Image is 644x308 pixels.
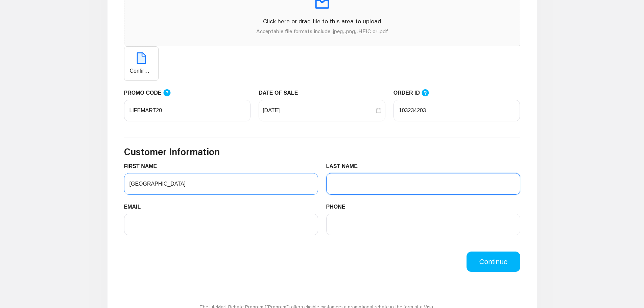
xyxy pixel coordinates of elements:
input: FIRST NAME [124,173,318,195]
label: ORDER ID [393,89,436,97]
label: EMAIL [124,203,146,211]
input: PHONE [326,214,520,235]
label: LAST NAME [326,162,363,170]
label: DATE OF SALE [259,89,303,97]
label: PROMO CODE [124,89,177,97]
label: FIRST NAME [124,162,162,170]
p: Acceptable file formats include .jpeg, .png, .HEIC or .pdf [130,27,515,35]
label: PHONE [326,203,351,211]
input: EMAIL [124,214,318,235]
input: LAST NAME [326,173,520,195]
input: DATE OF SALE [263,106,375,115]
h3: Customer Information [124,146,520,158]
button: Continue [467,252,520,272]
p: Click here or drag file to this area to upload [130,17,515,26]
